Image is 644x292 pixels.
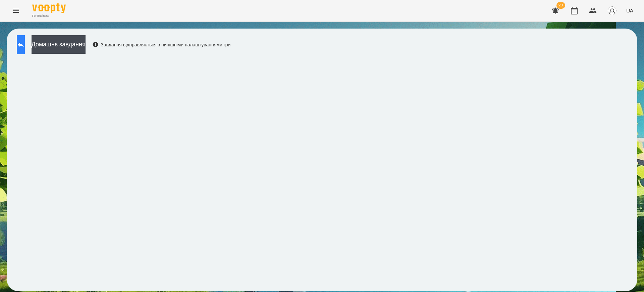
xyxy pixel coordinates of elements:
[32,14,66,18] span: For Business
[626,7,633,14] span: UA
[32,35,86,54] button: Домашнє завдання
[556,2,565,9] span: 23
[8,3,24,19] button: Menu
[607,6,617,15] img: avatar_s.png
[624,4,636,17] button: UA
[92,41,231,48] div: Завдання відправляється з нинішніми налаштуваннями гри
[32,3,66,13] img: Voopty Logo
